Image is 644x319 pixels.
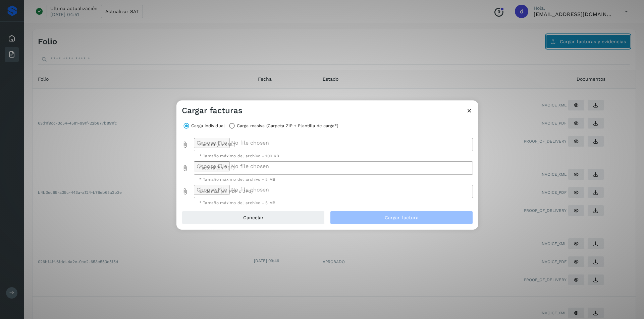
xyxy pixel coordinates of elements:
[237,121,338,131] label: Carga masiva (Carpeta ZIP + Plantilla de carga*)
[182,106,243,115] h3: Cargar facturas
[191,121,225,131] label: Carga individual
[385,215,419,220] span: Cargar factura
[199,154,468,158] div: * Tamaño máximo del archivo - 100 KB
[182,188,189,195] i: Evidencia (en PDF o JPG) prepended action
[199,201,468,205] div: * Tamaño máximo del archivo - 5 MB
[182,141,189,148] i: Factura (en XML) prepended action
[243,215,264,220] span: Cancelar
[182,165,189,171] i: Factura (en PDF) prepended action
[182,211,325,224] button: Cancelar
[330,211,473,224] button: Cargar factura
[199,177,468,181] div: * Tamaño máximo del archivo - 5 MB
